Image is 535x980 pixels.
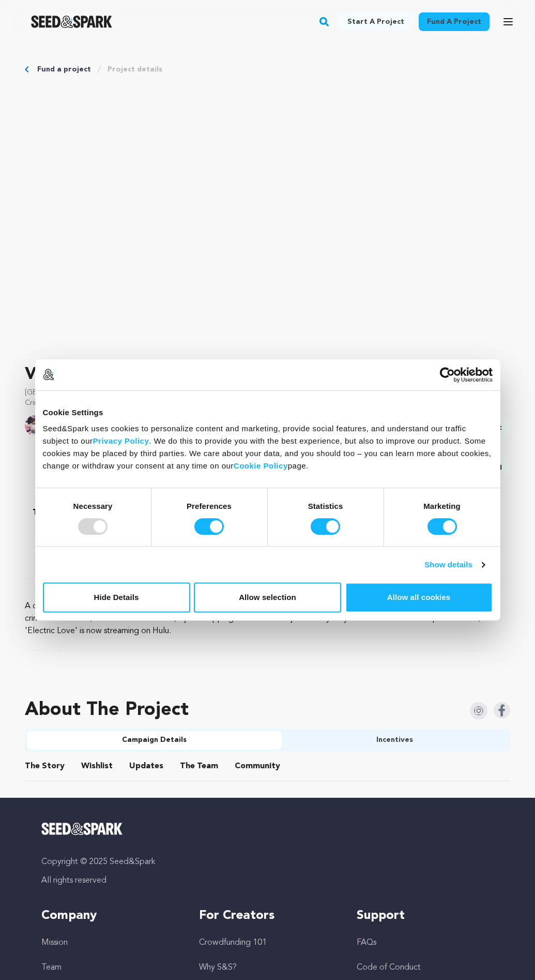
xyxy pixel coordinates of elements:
[419,12,490,31] a: Fund a project
[235,760,280,772] span: Community
[357,963,421,972] a: Code of Conduct
[25,387,510,398] p: [GEOGRAPHIC_DATA], [US_STATE] | Film Feature
[25,760,65,772] span: Story
[194,582,341,612] button: Allow selection
[41,908,178,924] h5: Company
[25,600,510,637] p: A criminal breaks into a peculiar woman's house and mystery ensues. STOP! THIS IS THE MOVIE YOU’V...
[25,700,189,721] h1: About The Project
[357,908,494,924] h5: Support
[25,556,510,566] p: 35 supporters | followers
[470,702,487,720] img: Seed&Spark Instagram Icon
[129,760,163,772] span: Updates
[282,731,509,750] button: Incentives
[43,582,190,612] button: Hide Details
[41,963,62,972] a: Team
[41,856,494,868] p: Copyright © 2025 Seed&Spark
[43,406,493,419] div: Cookie Settings
[25,64,510,75] div: Breadcrumb
[494,702,510,719] img: Seed&Spark Facebook Icon
[25,760,40,772] span: The
[31,16,112,28] a: Seed&Spark Homepage
[41,939,68,947] a: Mission
[424,559,484,571] a: Show details
[25,506,421,531] h3: This campaign raised $8,900 for production. Follow the filmmaker to receive future updates on thi...
[93,436,149,445] a: Privacy Policy
[357,939,376,947] a: FAQs
[423,502,461,510] strong: Marketing
[31,16,112,28] img: Seed&Spark Logo Dark Mode
[41,823,494,835] a: Seed&Spark Homepage
[339,12,412,31] a: Start a project
[27,731,282,750] button: Campaign Details
[25,362,510,387] p: Val
[73,502,113,510] strong: Necessary
[41,823,123,835] img: Seed&Spark Logo
[43,369,54,380] img: logo
[308,502,343,510] strong: Statistics
[43,422,493,472] div: Seed&Spark uses cookies to personalize content and marketing, provide social features, and unders...
[345,582,493,612] button: Allow all cookies
[37,64,91,75] a: Fund a project
[199,963,237,972] a: Why S&S?
[81,760,113,772] span: Wishlist
[180,760,218,772] span: Team
[25,477,421,498] p: Green Light
[402,367,493,383] a: Usercentrics Cookiebot - opens in a new window
[108,64,162,75] a: Project details
[25,398,510,408] p: Crime, Horror
[25,415,45,436] img: picture.jpeg
[41,874,494,887] p: All rights reserved
[180,760,195,772] span: The
[199,939,267,947] a: Crowdfunding 101
[199,908,336,924] h5: For Creators
[234,461,288,470] a: Cookie Policy
[187,502,232,510] strong: Preferences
